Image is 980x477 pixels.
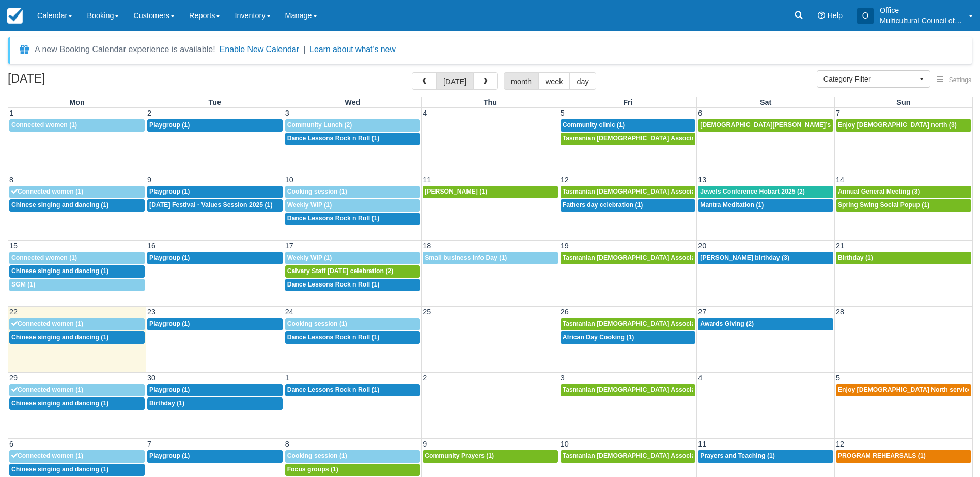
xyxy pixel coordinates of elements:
[561,318,696,330] a: Tasmanian [DEMOGRAPHIC_DATA] Association -Weekly Praying (1)
[817,70,930,88] button: Category Filter
[147,252,283,264] a: Playgroup (1)
[422,308,432,316] span: 25
[147,119,283,132] a: Playgroup (1)
[287,333,380,341] span: Dance Lessons Rock n Roll (1)
[9,464,145,476] a: Chinese singing and dancing (1)
[818,12,825,19] i: Help
[147,450,283,463] a: Playgroup (1)
[563,254,767,261] span: Tasmanian [DEMOGRAPHIC_DATA] Association -Weekly Praying (1)
[836,450,971,463] a: PROGRAM REHEARSALS (1)
[563,121,625,129] span: Community clinic (1)
[698,252,833,264] a: [PERSON_NAME] birthday (3)
[561,384,696,396] a: Tasmanian [DEMOGRAPHIC_DATA] Association -Weekly Praying (1)
[285,252,421,264] a: Weekly WIP (1)
[287,215,380,222] span: Dance Lessons Rock n Roll (1)
[287,281,380,288] span: Dance Lessons Rock n Roll (1)
[930,73,977,88] button: Settings
[285,186,421,198] a: Cooking session (1)
[284,308,294,316] span: 24
[284,176,294,184] span: 10
[896,98,910,106] span: Sun
[285,213,421,225] a: Dance Lessons Rock n Roll (1)
[697,440,707,448] span: 11
[880,15,962,26] p: Multicultural Council of [GEOGRAPHIC_DATA]
[11,452,83,459] span: Connected women (1)
[309,45,396,54] a: Learn about what's new
[563,135,767,142] span: Tasmanian [DEMOGRAPHIC_DATA] Association -Weekly Praying (1)
[149,320,190,327] span: Playgroup (1)
[11,267,108,275] span: Chinese singing and dancing (1)
[561,252,696,264] a: Tasmanian [DEMOGRAPHIC_DATA] Association -Weekly Praying (1)
[698,119,833,132] a: [DEMOGRAPHIC_DATA][PERSON_NAME]’s birthday (1)
[563,333,634,341] span: African Day Cooking (1)
[838,452,926,459] span: PROGRAM REHEARSALS (1)
[484,98,497,106] span: Thu
[8,109,14,117] span: 1
[700,320,754,327] span: Awards Giving (2)
[9,397,145,410] a: Chinese singing and dancing (1)
[836,199,971,212] a: Spring Swing Social Popup (1)
[9,279,145,291] a: SGM (1)
[949,76,971,84] span: Settings
[697,308,707,316] span: 27
[561,199,696,212] a: Fathers day celebration (1)
[436,72,474,90] button: [DATE]
[287,135,380,142] span: Dance Lessons Rock n Roll (1)
[561,450,696,463] a: Tasmanian [DEMOGRAPHIC_DATA] Association -Weekly Praying (1)
[623,98,632,106] span: Fri
[146,308,157,316] span: 23
[422,242,432,250] span: 18
[147,199,283,212] a: [DATE] Festival - Values Session 2025 (1)
[836,384,971,396] a: Enjoy [DEMOGRAPHIC_DATA] North service (3)
[700,121,867,129] span: [DEMOGRAPHIC_DATA][PERSON_NAME]’s birthday (1)
[561,186,696,198] a: Tasmanian [DEMOGRAPHIC_DATA] Association -Weekly Praying (1)
[287,320,347,327] span: Cooking session (1)
[11,188,83,195] span: Connected women (1)
[287,466,338,473] span: Focus groups (1)
[11,386,83,393] span: Connected women (1)
[287,452,347,459] span: Cooking session (1)
[69,98,85,106] span: Mon
[284,242,294,250] span: 17
[425,188,487,195] span: [PERSON_NAME] (1)
[422,440,428,448] span: 9
[559,242,570,250] span: 19
[559,440,570,448] span: 10
[9,252,145,264] a: Connected women (1)
[697,109,703,117] span: 6
[146,176,152,184] span: 9
[559,109,566,117] span: 5
[147,384,283,396] a: Playgroup (1)
[9,119,145,132] a: Connected women (1)
[760,98,771,106] span: Sat
[697,242,707,250] span: 20
[835,176,845,184] span: 14
[698,318,833,330] a: Awards Giving (2)
[880,5,962,15] p: Office
[838,188,920,195] span: Annual General Meeting (3)
[857,8,874,24] div: O
[697,374,703,382] span: 4
[220,44,299,55] button: Enable New Calendar
[9,450,145,463] a: Connected women (1)
[838,201,929,209] span: Spring Swing Social Popup (1)
[838,121,957,129] span: Enjoy [DEMOGRAPHIC_DATA] north (3)
[9,318,145,330] a: Connected women (1)
[563,201,643,209] span: Fathers day celebration (1)
[11,201,108,209] span: Chinese singing and dancing (1)
[9,186,145,198] a: Connected women (1)
[11,281,35,288] span: SGM (1)
[11,320,83,327] span: Connected women (1)
[422,109,428,117] span: 4
[9,265,145,278] a: Chinese singing and dancing (1)
[287,121,352,129] span: Community Lunch (2)
[285,464,421,476] a: Focus groups (1)
[423,450,558,463] a: Community Prayers (1)
[563,386,767,393] span: Tasmanian [DEMOGRAPHIC_DATA] Association -Weekly Praying (1)
[146,374,157,382] span: 30
[835,308,845,316] span: 28
[284,374,290,382] span: 1
[287,201,332,209] span: Weekly WIP (1)
[700,254,789,261] span: [PERSON_NAME] birthday (3)
[559,374,566,382] span: 3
